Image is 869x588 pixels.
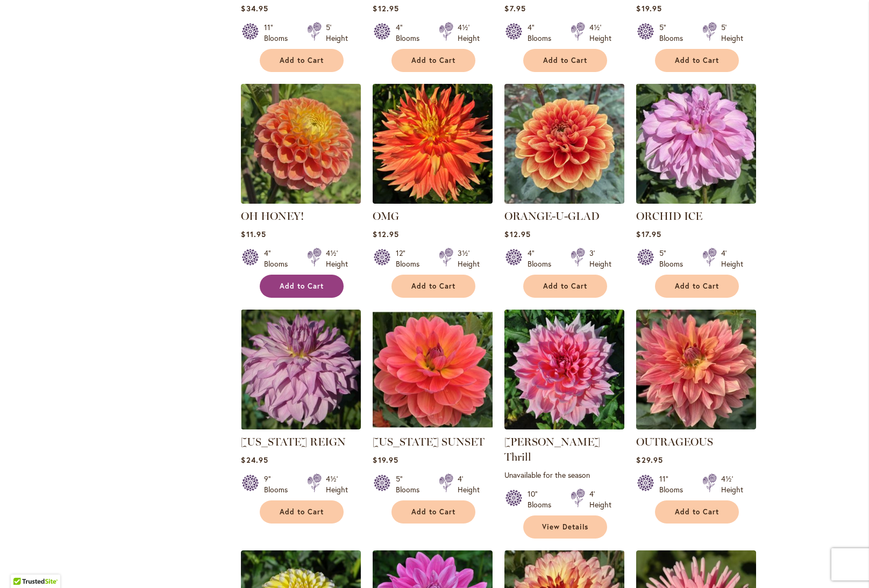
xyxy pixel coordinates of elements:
span: Add to Cart [411,282,455,291]
button: Add to Cart [655,49,739,72]
span: Add to Cart [280,507,324,517]
div: 4½' Height [589,22,611,44]
span: $12.95 [373,3,398,13]
span: Add to Cart [675,282,719,291]
button: Add to Cart [260,275,344,298]
span: $24.95 [241,455,268,465]
div: 4" Blooms [528,22,558,44]
div: 3½' Height [458,248,480,269]
div: 4' Height [458,474,480,495]
div: 11" Blooms [264,22,294,44]
div: 12" Blooms [396,248,426,269]
button: Add to Cart [655,500,739,524]
a: OH HONEY! [241,210,304,223]
a: OMG [373,210,399,223]
a: ORCHID ICE [636,210,702,223]
div: 4' Height [589,489,611,510]
p: Unavailable for the season [504,470,624,480]
span: $11.95 [241,229,266,239]
div: 4' Height [721,248,743,269]
div: 4½' Height [458,22,480,44]
span: Add to Cart [411,507,455,517]
button: Add to Cart [391,500,475,524]
a: Orange-U-Glad [504,196,624,206]
div: 5" Blooms [659,248,689,269]
button: Add to Cart [391,49,475,72]
img: Orange-U-Glad [504,84,624,204]
div: 3' Height [589,248,611,269]
img: Omg [373,84,493,204]
span: $12.95 [504,229,530,239]
span: Add to Cart [675,56,719,65]
button: Add to Cart [260,49,344,72]
button: Add to Cart [391,275,475,298]
div: 4" Blooms [396,22,426,44]
img: ORCHID ICE [636,84,756,204]
a: [US_STATE] SUNSET [373,435,485,448]
a: OUTRAGEOUS [636,421,756,432]
a: ORCHID ICE [636,196,756,206]
button: Add to Cart [260,500,344,524]
a: Oh Honey! [241,196,361,206]
div: 4½' Height [326,474,348,495]
img: Otto's Thrill [504,310,624,429]
div: 4½' Height [721,474,743,495]
div: 10" Blooms [528,489,558,510]
a: Otto's Thrill [504,421,624,432]
div: 11" Blooms [659,474,689,495]
img: Oh Honey! [241,84,361,204]
div: 4½' Height [326,248,348,269]
span: $19.95 [636,3,661,13]
img: OUTRAGEOUS [636,310,756,429]
button: Add to Cart [523,275,607,298]
a: [PERSON_NAME] Thrill [504,435,600,463]
div: 5' Height [326,22,348,44]
div: 5" Blooms [396,474,426,495]
span: Add to Cart [280,282,324,291]
span: Add to Cart [543,282,587,291]
span: $19.95 [373,455,398,465]
span: $12.95 [373,229,398,239]
img: OREGON SUNSET [373,310,493,429]
a: View Details [523,515,607,539]
iframe: Launch Accessibility Center [8,550,38,580]
img: OREGON REIGN [241,310,361,429]
span: Add to Cart [543,56,587,65]
span: View Details [542,522,588,532]
div: 4" Blooms [264,248,294,269]
button: Add to Cart [655,275,739,298]
div: 9" Blooms [264,474,294,495]
a: OREGON SUNSET [373,421,493,432]
span: $17.95 [636,229,661,239]
button: Add to Cart [523,49,607,72]
span: Add to Cart [411,56,455,65]
span: Add to Cart [280,56,324,65]
span: $29.95 [636,455,663,465]
a: [US_STATE] REIGN [241,435,346,448]
div: 4" Blooms [528,248,558,269]
a: OUTRAGEOUS [636,435,713,448]
a: OREGON REIGN [241,421,361,432]
div: 5' Height [721,22,743,44]
span: $34.95 [241,3,268,13]
span: $7.95 [504,3,525,13]
span: Add to Cart [675,507,719,517]
a: ORANGE-U-GLAD [504,210,600,223]
a: Omg [373,196,493,206]
div: 5" Blooms [659,22,689,44]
